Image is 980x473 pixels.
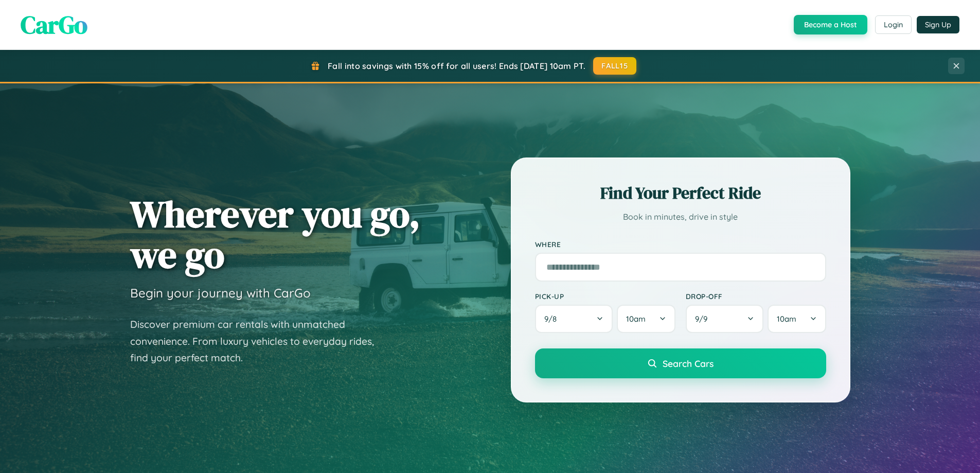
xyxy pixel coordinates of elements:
[617,305,675,333] button: 10am
[875,15,912,34] button: Login
[663,358,714,369] span: Search Cars
[626,314,646,324] span: 10am
[544,314,562,324] span: 9 / 8
[917,16,959,33] button: Sign Up
[794,15,867,34] button: Become a Host
[328,61,585,71] span: Fall into savings with 15% off for all users! Ends [DATE] 10am PT.
[130,194,420,275] h1: Wherever you go, we go
[686,292,826,301] label: Drop-off
[535,240,826,249] label: Where
[535,209,826,224] p: Book in minutes, drive in style
[535,182,826,204] h2: Find Your Perfect Ride
[686,305,764,333] button: 9/9
[768,305,826,333] button: 10am
[535,305,613,333] button: 9/8
[593,57,636,75] button: FALL15
[130,316,387,366] p: Discover premium car rentals with unmatched convenience. From luxury vehicles to everyday rides, ...
[535,292,675,301] label: Pick-up
[130,285,311,301] h3: Begin your journey with CarGo
[777,314,796,324] span: 10am
[695,314,712,324] span: 9 / 9
[535,348,826,378] button: Search Cars
[21,8,87,42] span: CarGo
